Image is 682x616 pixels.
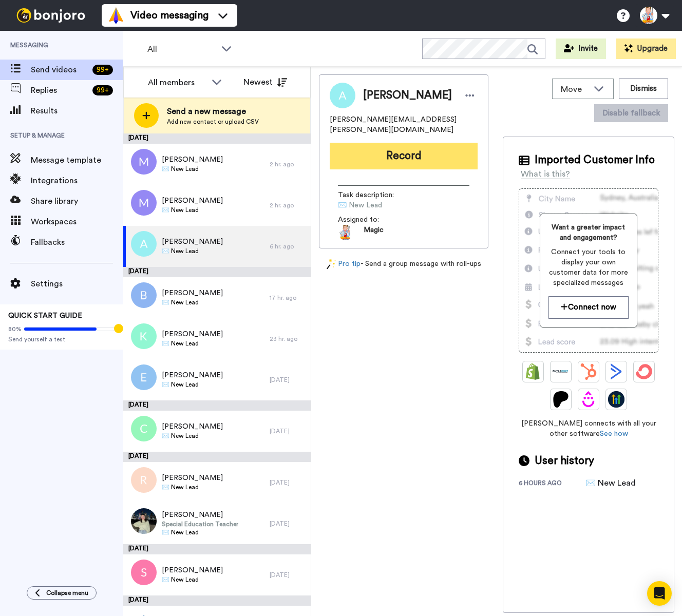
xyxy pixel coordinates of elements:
div: 23 hr. ago [270,335,306,343]
span: Settings [31,278,123,290]
div: [DATE] [123,133,311,144]
span: User history [535,453,594,469]
div: What is this? [521,168,570,180]
img: Patreon [553,391,569,408]
span: Share library [31,195,123,207]
span: All [147,43,216,55]
img: s.png [131,560,157,585]
div: 2 hr. ago [270,160,306,168]
div: 2 hr. ago [270,201,306,209]
span: ✉️ New Lead [162,380,223,389]
span: ✉️ New Lead [162,575,223,584]
div: [DATE] [270,376,306,384]
span: [PERSON_NAME] [162,329,223,339]
button: Upgrade [616,38,676,59]
span: ✉️ New Lead [162,432,223,440]
img: Drip [580,391,597,408]
div: - Send a group message with roll-ups [319,259,488,269]
span: Collapse menu [46,589,88,597]
div: 6 hours ago [519,479,585,489]
img: k.png [131,323,157,349]
span: [PERSON_NAME] [162,370,223,380]
span: Imported Customer Info [535,152,655,168]
span: Message template [31,154,123,166]
button: Disable fallback [594,104,668,122]
span: Want a greater impact and engagement? [548,222,629,243]
div: All members [148,76,206,89]
span: [PERSON_NAME][EMAIL_ADDRESS][PERSON_NAME][DOMAIN_NAME] [330,114,478,135]
div: 6 hr. ago [270,242,306,251]
div: [DATE] [270,427,306,435]
img: a.png [131,231,157,257]
span: ✉️ New Lead [162,298,223,306]
span: Connect your tools to display your own customer data for more specialized messages [548,247,629,288]
span: [PERSON_NAME] [162,288,223,298]
span: Video messaging [130,8,209,23]
span: ✉️ New Lead [162,528,238,536]
img: 15d1c799-1a2a-44da-886b-0dc1005ab79c-1524146106.jpg [338,225,353,240]
span: ✉️ New Lead [338,200,435,210]
img: Hubspot [580,363,597,380]
img: bdce223a-33d5-4222-85a4-c2a3f6b04a4c.jpg [131,508,157,534]
span: Replies [31,84,88,97]
button: Newest [236,72,295,92]
span: Magic [364,225,384,240]
span: [PERSON_NAME] connects with all your other software [519,418,658,439]
span: Special Education Teacher [162,520,238,528]
span: ✉️ New Lead [162,165,223,173]
div: [DATE] [123,595,311,606]
span: [PERSON_NAME] [162,565,223,575]
span: [PERSON_NAME] [162,473,223,483]
div: [DATE] [270,519,306,528]
span: Move [561,83,589,95]
span: [PERSON_NAME] [162,510,238,520]
div: Open Intercom Messenger [647,581,672,606]
span: [PERSON_NAME] [162,196,223,206]
button: Invite [556,38,606,59]
span: Fallbacks [31,236,123,248]
div: 99 + [92,65,113,75]
img: r.png [131,467,157,493]
button: Dismiss [619,79,668,99]
div: 99 + [92,85,113,95]
span: [PERSON_NAME] [162,237,223,247]
span: 80% [8,325,22,333]
div: [DATE] [123,452,311,462]
img: ActiveCampaign [608,363,624,380]
img: Shopify [525,363,541,380]
span: Task description : [338,190,410,200]
span: Send a new message [167,105,259,118]
span: ✉️ New Lead [162,483,223,491]
div: [DATE] [270,571,306,579]
div: [DATE] [270,478,306,487]
span: Send yourself a test [8,335,115,343]
span: ✉️ New Lead [162,247,223,255]
div: [DATE] [123,267,311,277]
div: [DATE] [123,544,311,554]
img: magic-wand.svg [327,259,336,269]
span: Results [31,105,123,117]
a: Connect now [548,296,629,318]
a: See how [600,430,628,437]
span: Workspaces [31,216,123,228]
div: Tooltip anchor [114,324,123,333]
img: m.png [131,149,157,175]
img: vm-color.svg [108,7,124,24]
img: ConvertKit [636,363,652,380]
span: [PERSON_NAME] [162,155,223,165]
div: 17 hr. ago [270,294,306,302]
img: Ontraport [553,363,569,380]
span: Assigned to: [338,215,410,225]
span: ✉️ New Lead [162,339,223,348]
img: b.png [131,282,157,308]
span: Send videos [31,64,88,76]
button: Record [330,143,478,169]
div: ✉️ New Lead [585,477,637,489]
button: Collapse menu [27,586,97,600]
span: ✉️ New Lead [162,206,223,214]
span: [PERSON_NAME] [162,421,223,432]
img: bj-logo-header-white.svg [12,8,89,23]
img: Image of Amanda Shulman [330,83,355,108]
img: e.png [131,364,157,390]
